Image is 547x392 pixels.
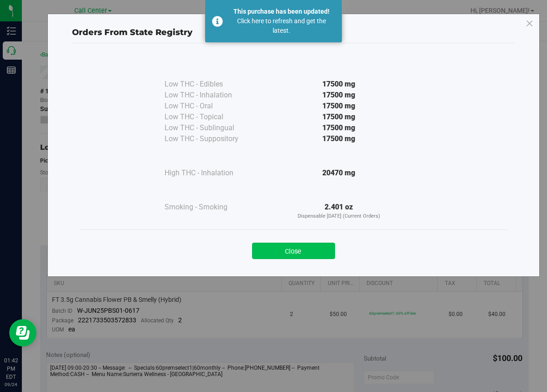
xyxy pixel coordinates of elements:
div: Low THC - Oral [165,101,256,112]
div: 20470 mg [256,168,422,178]
div: Low THC - Topical [165,112,256,122]
div: 2.401 oz [256,202,422,220]
div: Low THC - Edibles [165,79,256,90]
div: 17500 mg [256,79,422,90]
button: Close [252,243,335,259]
div: 17500 mg [256,122,422,133]
div: Low THC - Inhalation [165,90,256,101]
div: Low THC - Suppository [165,133,256,144]
div: Low THC - Sublingual [165,122,256,133]
div: 17500 mg [256,101,422,112]
div: 17500 mg [256,133,422,144]
p: Dispensable [DATE] (Current Orders) [256,213,422,220]
div: High THC - Inhalation [165,168,256,178]
iframe: Resource center [9,319,36,346]
div: 17500 mg [256,112,422,122]
span: Orders From State Registry [72,27,193,37]
div: This purchase has been updated! [228,7,335,16]
div: Click here to refresh and get the latest. [228,16,335,36]
div: Smoking - Smoking [165,202,256,213]
div: 17500 mg [256,90,422,101]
